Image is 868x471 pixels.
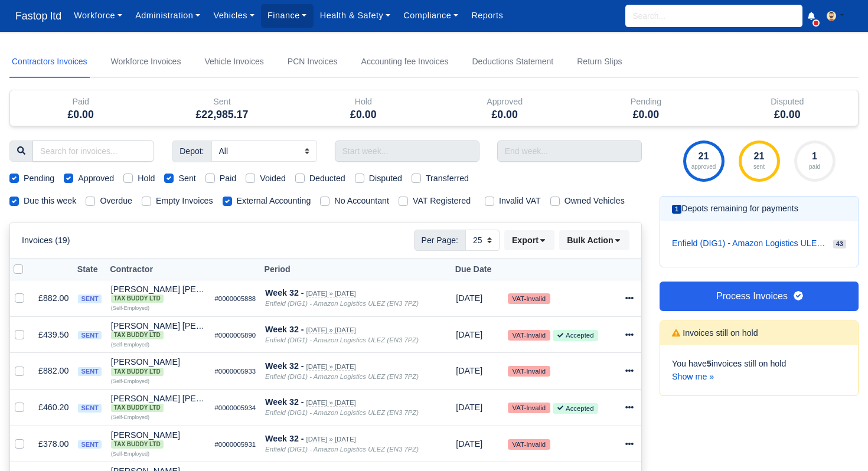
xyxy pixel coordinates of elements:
i: Enfield (DIG1) - Amazon Logistics ULEZ (EN3 7PZ) [265,446,419,453]
small: Accepted [553,403,598,414]
span: sent [78,331,101,340]
strong: 5 [707,359,712,368]
span: sent [78,404,101,413]
div: [PERSON_NAME] [PERSON_NAME] Tax Buddy Ltd [111,394,205,412]
a: Show me » [672,372,714,381]
div: Hold [302,95,425,109]
div: Disputed [726,95,849,109]
span: Fastop ltd [9,4,67,28]
span: 1 day from now [456,330,482,339]
a: Administration [129,4,207,27]
div: [PERSON_NAME] [PERSON_NAME] [111,285,205,303]
h5: £22,985.17 [160,109,283,121]
div: [PERSON_NAME] Tax Buddy Ltd [111,358,205,375]
td: £439.50 [34,316,73,353]
span: Depot: [172,140,211,162]
span: Per Page: [414,230,466,251]
span: 1 day from now [456,403,482,412]
strong: Week 32 - [265,434,304,443]
strong: Week 32 - [265,361,304,371]
td: £460.20 [34,389,73,426]
small: Accepted [553,330,598,341]
th: State [73,259,106,280]
div: Paid [10,90,151,126]
td: £378.00 [34,426,73,462]
div: Approved [434,90,575,126]
input: End week... [497,140,642,162]
div: [PERSON_NAME] [111,358,205,375]
strong: Week 32 - [265,397,304,407]
span: sent [78,295,101,303]
span: Tax Buddy Ltd [111,368,164,376]
small: #0000005931 [214,441,256,448]
small: (Self-Employed) [111,305,149,311]
div: Hold [293,90,434,126]
span: 1 day from now [456,439,482,449]
a: Workforce [67,4,129,27]
a: Fastop ltd [9,5,67,28]
span: 43 [833,240,846,248]
a: Accounting fee Invoices [359,46,451,78]
label: Voided [260,172,286,185]
label: Invalid VAT [499,194,541,208]
button: Bulk Action [559,230,629,250]
label: Transferred [426,172,469,185]
span: sent [78,440,101,449]
div: You have invoices still on hold [660,345,858,396]
button: Export [504,230,554,250]
span: sent [78,367,101,376]
strong: Week 32 - [265,325,304,334]
span: Tax Buddy Ltd [111,404,164,412]
a: Vehicle Invoices [202,46,266,78]
label: Due this week [24,194,76,208]
label: Pending [24,172,54,185]
small: #0000005888 [214,295,256,302]
span: 1 day from now [456,293,482,303]
label: Empty Invoices [156,194,213,208]
div: Sent [160,95,283,109]
small: VAT-Invalid [508,330,550,341]
small: VAT-Invalid [508,439,550,450]
i: Enfield (DIG1) - Amazon Logistics ULEZ (EN3 7PZ) [265,336,419,344]
small: (Self-Employed) [111,414,149,420]
input: Start week... [335,140,479,162]
a: Workforce Invoices [109,46,184,78]
div: Paid [19,95,142,109]
small: #0000005933 [214,368,256,375]
a: PCN Invoices [285,46,340,78]
td: £882.00 [34,353,73,390]
div: [PERSON_NAME] [PERSON_NAME] Tax Buddy Ltd [111,322,205,339]
label: VAT Registered [413,194,471,208]
div: [PERSON_NAME] Tax Buddy Ltd [111,431,205,449]
small: [DATE] » [DATE] [306,363,355,371]
label: Deducted [309,172,345,185]
div: Disputed [717,90,858,126]
a: Enfield (DIG1) - Amazon Logistics ULEZ (EN3 7PZ) 43 [672,233,846,254]
small: VAT-Invalid [508,403,550,413]
a: Health & Safety [314,4,397,27]
th: Period [260,259,451,280]
span: Enfield (DIG1) - Amazon Logistics ULEZ (EN3 7PZ) [672,237,828,250]
small: [DATE] » [DATE] [306,436,355,443]
label: Disputed [369,172,402,185]
td: £882.00 [34,280,73,317]
a: Deductions Statement [469,46,556,78]
a: Vehicles [207,4,261,27]
h5: £0.00 [726,109,849,121]
label: Owned Vehicles [564,194,625,208]
span: Tax Buddy Ltd [111,295,164,303]
div: [PERSON_NAME] [PERSON_NAME] Tax Buddy Ltd [111,285,205,303]
small: (Self-Employed) [111,451,149,457]
label: Paid [220,172,237,185]
i: Enfield (DIG1) - Amazon Logistics ULEZ (EN3 7PZ) [265,300,419,307]
a: Contractors Invoices [9,46,90,78]
iframe: Chat Widget [809,414,868,471]
label: Overdue [100,194,132,208]
span: Tax Buddy Ltd [111,440,164,449]
label: No Accountant [334,194,389,208]
small: (Self-Employed) [111,342,149,348]
input: Search for invoices... [32,140,154,162]
small: #0000005934 [214,404,256,411]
